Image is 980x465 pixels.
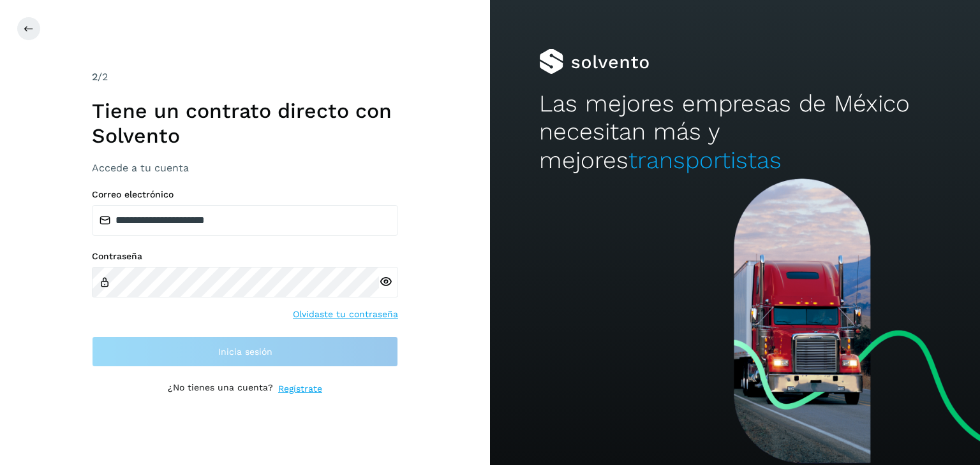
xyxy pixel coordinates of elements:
[278,382,322,396] a: Regístrate
[92,251,398,262] label: Contraseña
[92,336,398,367] button: Inicia sesión
[92,69,398,85] div: /2
[293,308,398,321] a: Olvidaste tu contraseña
[92,71,98,83] span: 2
[92,162,398,174] h3: Accede a tu cuenta
[92,99,398,148] h1: Tiene un contrato directo con Solvento
[218,347,272,356] span: Inicia sesión
[168,382,273,396] p: ¿No tienes una cuenta?
[628,147,782,174] span: transportistas
[539,90,931,175] h2: Las mejores empresas de México necesitan más y mejores
[92,189,398,200] label: Correo electrónico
